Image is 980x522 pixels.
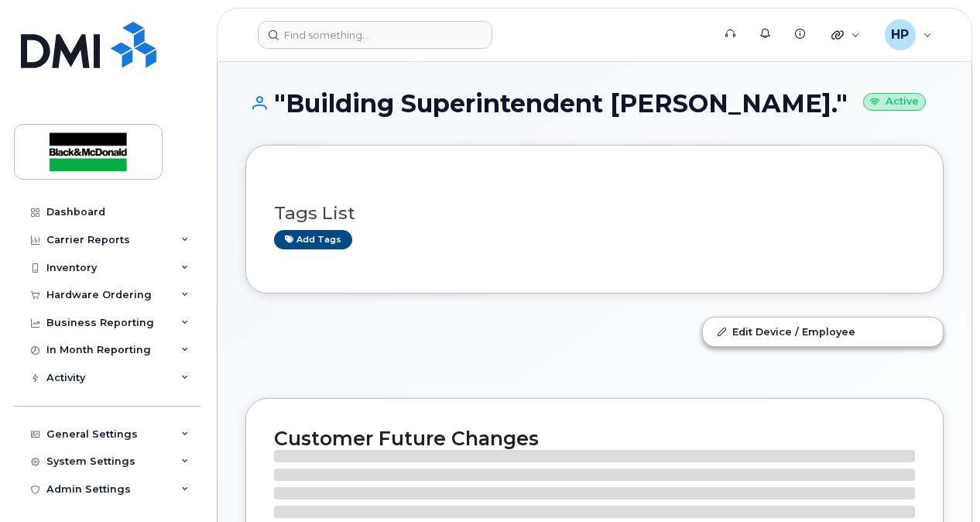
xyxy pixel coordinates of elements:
h2: Customer Future Changes [274,427,915,450]
small: Active [863,93,926,111]
h3: Tags List [274,204,915,223]
a: Add tags [274,230,352,249]
a: Edit Device / Employee [703,318,943,345]
h1: "Building Superintendent [PERSON_NAME]." [245,90,944,117]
